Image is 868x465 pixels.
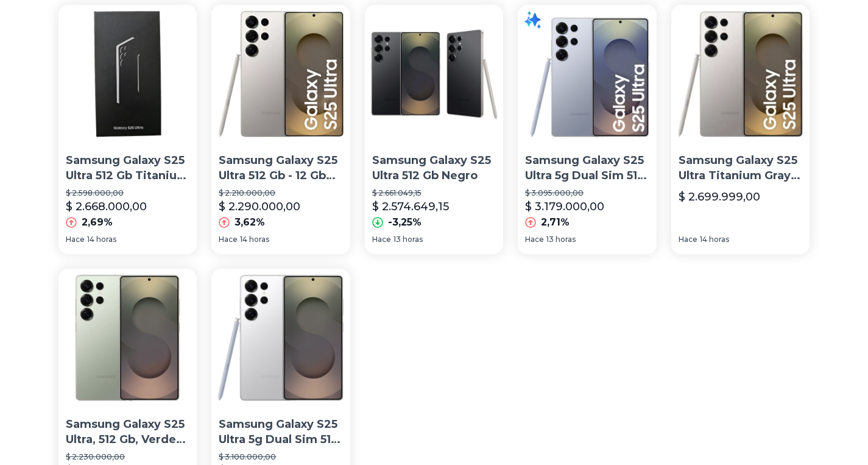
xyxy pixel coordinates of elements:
a: Samsung Galaxy S25 Ultra 512 Gb Titanium BlackSamsung Galaxy S25 Ultra 512 Gb Titanium Black$ 2.5... [58,5,197,254]
span: 14 horas [700,235,729,244]
a: Samsung Galaxy S25 Ultra 5g Dual Sim 512 Gb Plata 12 Gb RamSamsung Galaxy S25 Ultra 5g Dual Sim 5... [518,5,656,254]
p: $ 2.699.999,00 [679,188,760,205]
p: $ 3.095.000,00 [525,188,649,198]
p: 2,69% [82,215,113,230]
p: $ 3.100.000,00 [219,452,342,462]
p: $ 2.210.000,00 [219,188,342,198]
span: Hace [525,235,544,244]
p: -3,25% [388,215,422,230]
p: Samsung Galaxy S25 Ultra, 512 Gb, Verde Titanio [66,417,189,447]
p: Samsung Galaxy S25 Ultra 512 Gb Negro [372,153,496,183]
span: 13 horas [393,235,423,244]
p: $ 2.290.000,00 [219,198,300,215]
p: $ 2.661.049,15 [372,188,496,198]
p: $ 2.598.000,00 [66,188,189,198]
span: 14 horas [87,235,116,244]
p: $ 2.574.649,15 [372,198,449,215]
img: Samsung Galaxy S25 Ultra Titanium Gray 512 Gb [671,5,810,143]
p: 3,62% [235,215,265,230]
img: Samsung Galaxy S25 Ultra, 512 Gb, Verde Titanio [58,269,197,407]
a: Samsung Galaxy S25 Ultra 512 Gb NegroSamsung Galaxy S25 Ultra 512 Gb Negro$ 2.661.049,15$ 2.574.6... [365,5,503,254]
p: Samsung Galaxy S25 Ultra 5g Dual Sim 512 Gb Plata 12 Gb Ram [525,153,649,183]
a: Samsung Galaxy S25 Ultra 512 Gb - 12 Gb Ram - (nuevo)Samsung Galaxy S25 Ultra 512 Gb - 12 Gb Ram ... [211,5,350,254]
span: 14 horas [240,235,269,244]
a: Samsung Galaxy S25 Ultra Titanium Gray 512 GbSamsung Galaxy S25 Ultra Titanium Gray 512 Gb$ 2.699... [671,5,810,254]
span: Hace [679,235,697,244]
span: Hace [219,235,238,244]
p: $ 2.230.000,00 [66,452,189,462]
p: Samsung Galaxy S25 Ultra 512 Gb - 12 Gb Ram - (nuevo) [219,153,342,183]
img: Samsung Galaxy S25 Ultra 512 Gb - 12 Gb Ram - (nuevo) [211,5,350,143]
img: Samsung Galaxy S25 Ultra 5g Dual Sim 512 Gb Color Blanco Blanco [211,269,350,407]
span: 13 horas [546,235,576,244]
p: $ 3.179.000,00 [525,198,604,215]
img: Samsung Galaxy S25 Ultra 512 Gb Negro [365,5,503,143]
p: $ 2.668.000,00 [66,198,147,215]
img: Samsung Galaxy S25 Ultra 5g Dual Sim 512 Gb Plata 12 Gb Ram [518,5,656,143]
p: Samsung Galaxy S25 Ultra 512 Gb Titanium Black [66,153,189,183]
span: Hace [66,235,85,244]
span: Hace [372,235,391,244]
p: 2,71% [541,215,570,230]
p: Samsung Galaxy S25 Ultra 5g Dual Sim 512 Gb Color [PERSON_NAME] [PERSON_NAME] [219,417,342,447]
p: Samsung Galaxy S25 Ultra Titanium Gray 512 Gb [679,153,802,183]
img: Samsung Galaxy S25 Ultra 512 Gb Titanium Black [58,5,197,143]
